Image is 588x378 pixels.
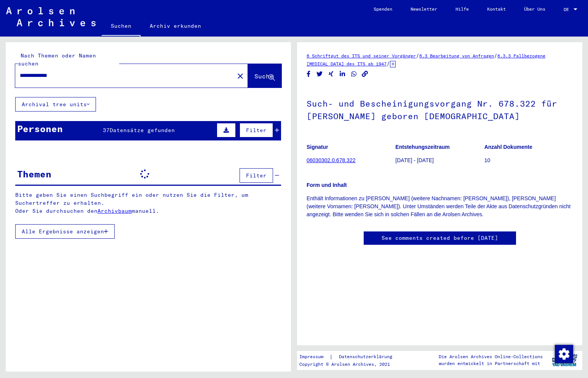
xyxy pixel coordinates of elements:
button: Clear [233,68,248,83]
img: Arolsen_neg.svg [6,7,96,26]
div: Zustimmung ändern [554,345,573,363]
p: [DATE] - [DATE] [395,156,484,164]
button: Archival tree units [15,97,96,112]
p: Enthält Informationen zu [PERSON_NAME] (weitere Nachnamen: [PERSON_NAME]), [PERSON_NAME] (weitere... [307,195,573,219]
button: Share on Facebook [305,69,313,79]
a: Suchen [102,17,141,37]
button: Share on Xing [327,69,335,79]
b: Anzahl Dokumente [484,144,532,150]
button: Alle Ergebnisse anzeigen [15,224,115,239]
a: See comments created before [DATE] [382,234,498,242]
mat-label: Nach Themen oder Namen suchen [18,52,96,67]
p: Die Arolsen Archives Online-Collections [439,353,543,360]
span: Suche [254,72,273,80]
img: yv_logo.png [550,351,579,370]
span: Alle Ergebnisse anzeigen [22,228,104,235]
button: Share on LinkedIn [339,69,347,79]
p: Copyright © Arolsen Archives, 2021 [299,361,401,368]
mat-icon: close [236,72,245,81]
a: 6 Schriftgut des ITS und seiner Vorgänger [307,53,416,59]
a: Datenschutzerklärung [333,353,401,361]
a: Archiv erkunden [141,17,210,35]
span: DE [564,7,572,12]
span: / [494,52,497,59]
button: Filter [240,168,273,183]
span: Filter [246,172,267,179]
b: Entstehungszeitraum [395,144,449,150]
button: Share on WhatsApp [350,69,358,79]
div: Themen [17,167,51,181]
div: | [299,353,401,361]
b: Form und Inhalt [307,182,347,188]
span: / [387,60,390,67]
span: Filter [246,127,267,134]
p: Bitte geben Sie einen Suchbegriff ein oder nutzen Sie die Filter, um Suchertreffer zu erhalten. O... [15,191,281,215]
button: Suche [248,64,281,88]
p: wurden entwickelt in Partnerschaft mit [439,360,543,367]
a: Archivbaum [97,207,132,214]
button: Copy link [361,69,369,79]
p: 10 [484,156,573,164]
img: Zustimmung ändern [555,345,573,363]
span: / [416,52,419,59]
span: 37 [103,127,110,134]
button: Filter [240,123,273,137]
b: Signatur [307,144,328,150]
button: Share on Twitter [316,69,324,79]
a: 06030302.0.678.322 [307,157,355,163]
a: 6.3 Bearbeitung von Anfragen [419,53,494,59]
span: Datensätze gefunden [110,127,175,134]
div: Personen [17,122,63,136]
a: Impressum [299,353,329,361]
h1: Such- und Bescheinigungsvorgang Nr. 678.322 für [PERSON_NAME] geboren [DEMOGRAPHIC_DATA] [307,86,573,132]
